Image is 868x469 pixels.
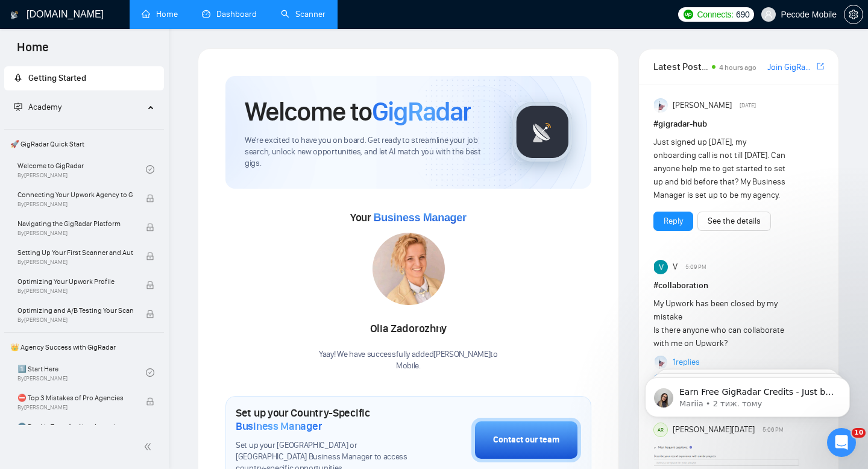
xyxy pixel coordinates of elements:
span: GigRadar [372,95,471,128]
img: gigradar-logo.png [512,102,573,162]
span: Home [7,39,58,64]
button: Contact our team [471,418,581,462]
span: By [PERSON_NAME] [17,230,133,237]
span: Your [350,211,467,224]
a: searchScanner [281,9,325,19]
iframe: Intercom live chat [827,428,856,457]
a: dashboardDashboard [202,9,257,19]
span: Academy [14,102,61,112]
span: Setting Up Your First Scanner and Auto-Bidder [17,247,133,259]
div: Contact our team [493,433,559,447]
a: homeHome [142,9,178,19]
span: lock [146,252,154,260]
span: Optimizing Your Upwork Profile [17,275,133,288]
a: export [817,61,824,72]
span: check-circle [146,368,154,377]
span: lock [146,281,154,289]
span: lock [146,310,154,318]
button: See the details [697,212,771,231]
span: fund-projection-screen [14,102,22,111]
span: By [PERSON_NAME] [17,288,133,295]
p: Mobile . [319,360,498,372]
img: logo [10,5,19,25]
span: Business Manager [373,212,466,224]
span: Academy [28,102,61,112]
span: Navigating the GigRadar Platform [17,218,133,230]
span: Connecting Your Upwork Agency to GigRadar [17,189,133,201]
div: Yaay! We have successfully added [PERSON_NAME] to [319,349,498,372]
div: Just signed up [DATE], my onboarding call is not till [DATE]. Can anyone help me to get started t... [653,136,790,202]
span: V [673,260,678,274]
h1: Set up your Country-Specific [236,406,411,433]
span: By [PERSON_NAME] [17,201,133,208]
div: Olia Zadorozhny [319,319,498,339]
a: Join GigRadar Slack Community [767,61,814,74]
iframe: Intercom notifications повідомлення [627,352,868,436]
span: By [PERSON_NAME] [17,316,133,324]
span: lock [146,194,154,203]
span: We're excited to have you on board. Get ready to streamline your job search, unlock new opportuni... [245,135,492,169]
a: Reply [664,215,683,228]
span: By [PERSON_NAME] [17,404,133,411]
img: upwork-logo.png [684,10,693,19]
span: Connects: [697,8,734,21]
h1: # collaboration [653,279,824,292]
span: [PERSON_NAME] [673,99,732,112]
img: 1686860251942-50.jpg [373,233,445,305]
span: double-left [143,441,156,453]
h1: # gigradar-hub [653,118,824,131]
span: Latest Posts from the GigRadar Community [653,59,708,74]
li: Getting Started [4,66,164,90]
span: 5:09 PM [685,262,706,272]
span: lock [146,397,154,406]
span: 🚀 GigRadar Quick Start [5,132,163,156]
span: rocket [14,74,22,82]
a: Welcome to GigRadarBy[PERSON_NAME] [17,156,146,183]
button: setting [844,5,863,24]
a: 1️⃣ Start HereBy[PERSON_NAME] [17,359,146,386]
span: Business Manager [236,420,322,433]
span: 10 [852,428,866,438]
span: lock [146,223,154,231]
span: 🌚 Rookie Traps for New Agencies [17,421,133,433]
span: 👑 Agency Success with GigRadar [5,335,163,359]
span: 4 hours ago [719,63,756,72]
span: export [817,61,824,71]
h1: Welcome to [245,95,471,128]
a: See the details [708,215,761,228]
span: check-circle [146,165,154,174]
span: [DATE] [740,100,756,111]
span: user [764,10,773,19]
span: Optimizing and A/B Testing Your Scanner for Better Results [17,304,133,316]
span: 690 [736,8,749,21]
span: Getting Started [28,73,86,83]
img: V [654,260,668,274]
span: By [PERSON_NAME] [17,259,133,266]
img: Anisuzzaman Khan [654,98,668,113]
div: My Upwork has been closed by my mistake Is there anyone who can collaborate with me on Upwork? [653,297,790,350]
button: Reply [653,212,693,231]
a: setting [844,10,863,19]
span: ⛔ Top 3 Mistakes of Pro Agencies [17,392,133,404]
